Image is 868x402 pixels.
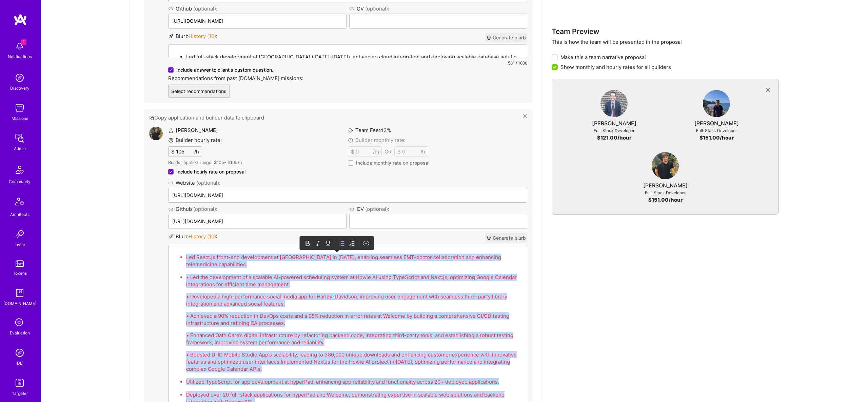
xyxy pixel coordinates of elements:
[168,136,222,144] label: Builder hourly rate:
[13,316,26,329] i: icon SelectionTeam
[9,178,31,185] div: Community
[552,38,778,45] p: This is how the team will be presented in the proposal
[168,85,230,98] button: Select recommendations
[485,233,527,243] button: Generate blurb
[13,39,26,53] img: bell
[13,101,26,115] img: teamwork
[186,293,523,307] p: • Developed a high-performance social media app for Harley-Davidson, improving user engagement wi...
[487,235,491,240] i: icon CrystalBall
[365,5,389,12] span: (optional):
[186,254,523,268] p: Led React.js front-end development at [GEOGRAPHIC_DATA] in [DATE], enabling seamless EMT-doctor c...
[351,148,354,155] span: $
[149,114,523,121] button: Copy application and builder data to clipboard
[348,136,406,144] label: Builder monthly rate:
[168,214,347,229] input: https://github.com
[384,148,392,155] div: OR
[168,233,217,243] label: Blurb :
[12,115,28,122] div: Missions
[487,35,491,40] i: icon CrystalBall
[168,160,245,166] p: Builder applied range: $ 105 - $ 105 /h
[168,75,527,82] label: Recommendations from past [DOMAIN_NAME] missions:
[189,33,216,39] span: History ( 10 )
[17,360,23,367] div: DB
[175,147,194,157] input: XX
[186,312,523,327] p: • Achieved a 90% reduction in DevOps costs and a 95% reduction in error rates at Welcome by build...
[600,90,628,117] img: User Avatar
[168,14,347,29] input: https://github.com
[10,211,29,218] div: Architects
[420,148,425,155] span: /h
[12,195,28,211] img: Architects
[186,332,523,346] p: • Enhanced Oath Care’s digital infrastructure by refactoring backend code, integrating third-part...
[348,127,391,134] label: Team Fee: 43 %
[196,180,220,186] span: (optional):
[186,378,523,385] p: Utilized TypeScript for app development at hyperPad, enhancing app reliability and functionality ...
[168,188,527,203] input: https://website.com
[13,131,26,145] img: admin teamwork
[401,147,420,157] input: XX
[764,86,772,94] i: icon CloseGray
[21,39,26,45] span: 1
[176,67,273,73] span: Include answer to client's custom question.
[16,260,24,267] img: tokens
[397,148,401,155] span: $
[652,152,679,179] img: User Avatar
[15,241,25,248] div: Invite
[186,351,523,372] p: • Boosted D-ID Mobile Studio App's scalability, leading to 380,000 unique downloads and enhancing...
[14,14,27,26] img: logo
[523,114,527,118] i: icon Close
[13,227,26,241] img: Invite
[652,152,679,182] a: User Avatar
[592,120,636,127] div: [PERSON_NAME]
[356,160,429,166] span: Include monthly rate on proposal
[176,168,245,175] span: Include hourly rate on proposal
[699,134,734,141] div: $ 151.00 /hour
[12,162,28,178] img: Community
[349,5,528,12] label: CV
[13,270,27,277] div: Tokens
[560,63,671,71] span: Show monthly and hourly rates for all builders
[643,182,688,189] div: [PERSON_NAME]
[13,286,26,300] img: guide book
[648,196,683,203] div: $ 151.00 /hour
[3,300,36,307] div: [DOMAIN_NAME]
[193,5,217,12] span: (optional):
[186,274,523,288] p: • Led the development of a scalable AI-powered scheduling system at Howie AI using TypeScript and...
[694,120,739,127] div: [PERSON_NAME]
[168,179,527,186] label: Website
[560,54,646,61] span: Make this a team narrative proposal
[149,127,163,140] img: User Avatar
[696,127,737,134] div: Full-Stack Developer
[168,127,218,133] label: [PERSON_NAME]
[168,205,347,213] label: Github
[13,376,26,390] img: Skill Targeter
[597,134,631,141] div: $ 121.00 /hour
[552,27,778,36] h3: Team Preview
[13,71,26,85] img: discovery
[193,206,217,212] span: (optional):
[168,5,347,12] label: Github
[349,205,528,213] label: CV
[149,115,154,121] i: icon Copy
[8,53,32,60] div: Notifications
[354,147,373,157] input: XX
[171,148,175,155] span: $
[194,148,199,155] span: /h
[10,85,29,92] div: Discovery
[168,33,217,42] label: Blurb :
[594,127,634,134] div: Full-Stack Developer
[186,53,523,60] p: Led full-stack development at [GEOGRAPHIC_DATA] ([DATE]-[DATE]), enhancing cloud integration and ...
[645,189,686,196] div: Full-Stack Developer
[12,390,28,397] div: Targeter
[485,33,527,42] button: Generate blurb
[189,233,216,240] span: History ( 10 )
[365,206,389,212] span: (optional):
[10,329,30,336] div: Evaluation
[703,90,730,117] img: User Avatar
[14,145,26,152] div: Admin
[703,90,730,120] a: User Avatar
[13,346,26,360] img: Admin Search
[168,59,527,67] div: 581 / 1000
[373,148,379,155] span: /m
[600,90,628,120] a: User Avatar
